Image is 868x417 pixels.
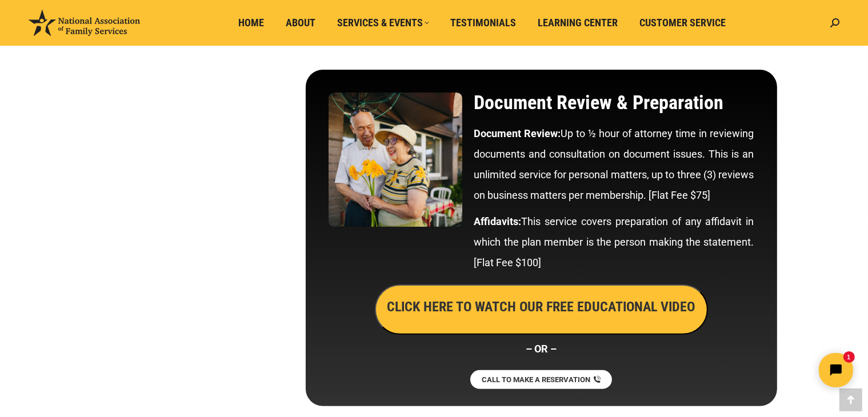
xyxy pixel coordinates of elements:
[443,12,525,34] a: Testimonials
[286,17,316,29] span: About
[538,17,618,29] span: Learning Center
[387,297,695,316] h3: CLICK HERE TO WATCH OUR FREE EDUCATIONAL VIDEO
[530,12,626,34] a: Learning Center
[29,10,140,36] img: National Association of Family Services
[640,17,726,29] span: Customer Service
[526,343,557,355] strong: – OR –
[474,123,754,206] p: Up to ½ hour of attorney time in reviewing documents and consultation on document issues. This is...
[632,12,734,34] a: Customer Service
[470,370,612,389] a: CALL TO MAKE A RESERVATION
[231,12,273,34] a: Home
[666,343,863,397] iframe: Tidio Chat
[338,17,429,29] span: Services & Events
[474,211,754,273] p: This service covers preparation of any affidavit in which the plan member is the person making th...
[451,17,517,29] span: Testimonials
[474,127,561,139] strong: Document Review:
[482,376,590,383] span: CALL TO MAKE A RESERVATION
[474,93,754,112] h2: Document Review & Preparation
[375,284,708,335] button: CLICK HERE TO WATCH OUR FREE EDUCATIONAL VIDEO
[278,12,324,34] a: About
[329,93,463,227] img: Document Review & Preparation
[375,302,708,314] a: CLICK HERE TO WATCH OUR FREE EDUCATIONAL VIDEO
[239,17,265,29] span: Home
[474,215,521,227] strong: Affidavits:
